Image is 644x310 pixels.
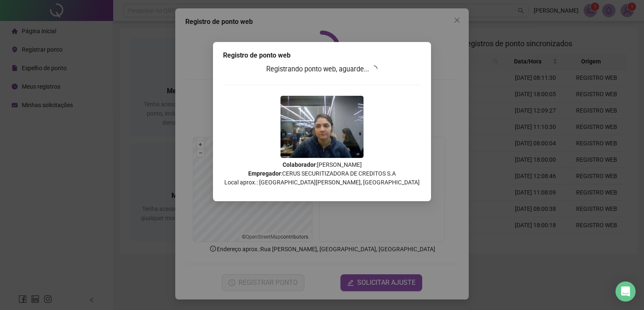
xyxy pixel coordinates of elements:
div: Open Intercom Messenger [615,281,636,302]
strong: Empregador [248,170,281,177]
span: loading [369,64,379,74]
div: Registro de ponto web [223,50,421,60]
p: : [PERSON_NAME] : CERUS SECURITIZADORA DE CREDITOS S.A Local aprox.: [GEOGRAPHIC_DATA][PERSON_NAM... [223,160,421,187]
strong: Colaborador [283,161,316,168]
h3: Registrando ponto web, aguarde... [223,64,421,75]
img: 9k= [280,96,364,158]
